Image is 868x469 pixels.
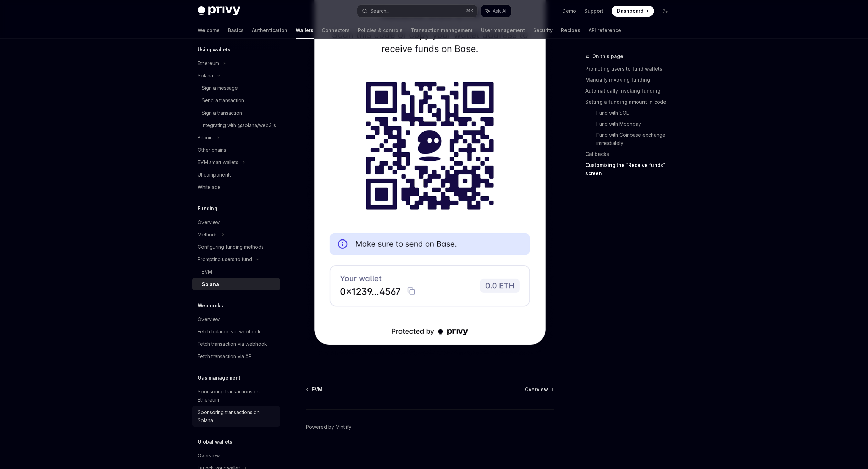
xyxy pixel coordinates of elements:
[533,22,553,39] a: Security
[660,6,671,17] button: Toggle dark mode
[192,278,280,290] a: Solana
[307,386,322,393] a: EVM
[202,268,212,276] div: EVM
[252,22,287,39] a: Authentication
[585,160,676,179] a: Customizing the “Receive funds” screen
[198,171,232,179] div: UI components
[228,22,244,39] a: Basics
[296,22,314,39] a: Wallets
[612,6,654,17] a: Dashboard
[411,22,473,39] a: Transaction management
[192,350,280,363] a: Fetch transaction via API
[481,22,525,39] a: User management
[192,326,280,338] a: Fetch balance via webhook
[192,449,280,462] a: Overview
[585,63,676,74] a: Prompting users to fund wallets
[192,107,280,119] a: Sign a transaction
[525,386,548,393] span: Overview
[192,181,280,193] a: Whitelabel
[198,352,253,361] div: Fetch transaction via API
[198,134,213,142] div: Bitcoin
[198,158,238,167] div: EVM smart wallets
[192,385,280,406] a: Sponsoring transactions on Ethereum
[561,22,580,39] a: Recipes
[198,301,223,310] h5: Webhooks
[617,8,644,14] span: Dashboard
[198,438,232,446] h5: Global wallets
[198,218,220,226] div: Overview
[198,255,252,264] div: Prompting users to fund
[198,59,219,67] div: Ethereum
[192,119,280,131] a: Integrating with @solana/web3.js
[192,82,280,94] a: Sign a message
[585,96,676,107] a: Setting a funding amount in code
[198,146,226,154] div: Other chains
[198,204,217,213] h5: Funding
[322,22,350,39] a: Connectors
[198,451,220,460] div: Overview
[192,241,280,253] a: Configuring funding methods
[192,144,280,156] a: Other chains
[596,129,676,149] a: Fund with Coinbase exchange immediately
[358,22,403,39] a: Policies & controls
[312,386,322,393] span: EVM
[481,5,511,17] button: Ask AI
[192,169,280,181] a: UI components
[596,107,676,118] a: Fund with SOL
[192,216,280,228] a: Overview
[192,94,280,107] a: Send a transaction
[592,52,623,61] span: On this page
[525,386,553,393] a: Overview
[585,74,676,85] a: Manually invoking funding
[202,121,276,129] div: Integrating with @solana/web3.js
[198,387,276,404] div: Sponsoring transactions on Ethereum
[562,8,576,14] a: Demo
[596,118,676,129] a: Fund with Moonpay
[198,243,264,251] div: Configuring funding methods
[198,231,218,239] div: Methods
[198,340,267,348] div: Fetch transaction via webhook
[202,96,244,105] div: Send a transaction
[198,408,276,425] div: Sponsoring transactions on Solana
[589,22,621,39] a: API reference
[202,109,242,117] div: Sign a transaction
[584,8,603,14] a: Support
[192,266,280,278] a: EVM
[493,8,506,14] span: Ask AI
[585,85,676,96] a: Automatically invoking funding
[370,7,389,15] div: Search...
[306,424,351,430] a: Powered by Mintlify
[198,315,220,323] div: Overview
[198,328,261,336] div: Fetch balance via webhook
[192,338,280,350] a: Fetch transaction via webhook
[198,72,213,80] div: Solana
[198,22,220,39] a: Welcome
[198,45,230,54] h5: Using wallets
[192,313,280,326] a: Overview
[198,6,240,16] img: dark logo
[192,406,280,427] a: Sponsoring transactions on Solana
[202,280,219,288] div: Solana
[202,84,238,92] div: Sign a message
[198,374,240,382] h5: Gas management
[357,5,477,17] button: Search...⌘K
[466,8,473,14] span: ⌘ K
[585,149,676,160] a: Callbacks
[198,183,222,191] div: Whitelabel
